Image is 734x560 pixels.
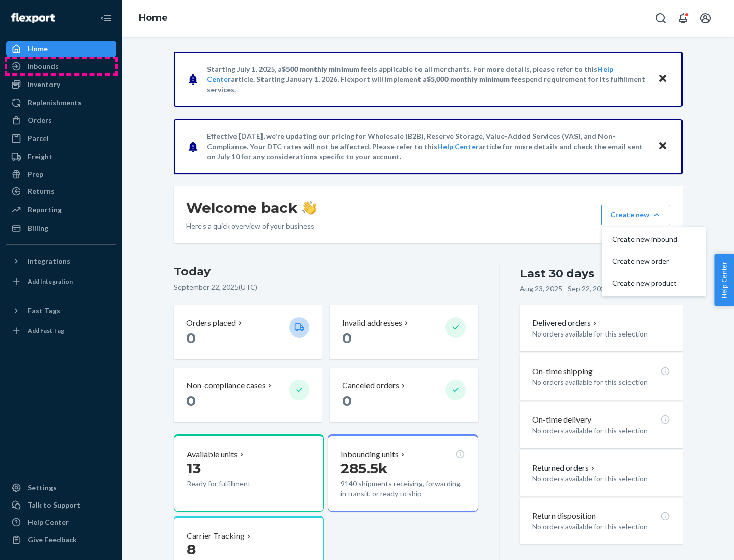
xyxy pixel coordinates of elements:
[6,480,116,496] a: Settings
[532,317,599,329] button: Delivered orders
[6,323,116,339] a: Add Fast Tag
[437,142,479,151] a: Help Center
[28,98,82,108] div: Replenishments
[6,58,116,74] a: Inbounds
[28,277,73,286] div: Add Integration
[174,264,478,280] h3: Today
[532,462,597,474] button: Returned orders
[174,282,478,292] p: September 22, 2025 ( UTC )
[28,152,53,162] div: Freight
[187,530,245,542] p: Carrier Tracking
[139,12,168,23] a: Home
[186,392,196,409] span: 0
[186,221,316,231] p: Here’s a quick overview of your business
[532,366,593,377] p: On-time shipping
[673,8,693,29] button: Open notifications
[520,284,628,294] p: Aug 23, 2025 - Sep 22, 2025 ( UTC )
[604,229,704,250] button: Create new inbound
[695,8,716,29] button: Open account menu
[174,434,324,512] button: Available units13Ready for fulfillment
[656,72,669,87] button: Close
[612,258,677,265] span: Create new order
[532,473,670,484] p: No orders available for this selection
[174,305,322,359] button: Orders placed 0
[28,223,48,233] div: Billing
[656,139,669,154] button: Close
[6,76,116,93] a: Inventory
[427,75,522,83] span: $5,000 monthly minimum fee
[604,250,704,272] button: Create new order
[342,317,402,329] p: Invalid addresses
[207,64,648,95] p: Starting July 1, 2025, a is applicable to all merchants. For more details, please refer to this a...
[28,517,69,527] div: Help Center
[28,205,62,215] div: Reporting
[28,115,52,125] div: Orders
[187,541,196,558] span: 8
[28,305,60,316] div: Fast Tags
[520,266,594,282] div: Last 30 days
[330,305,478,359] button: Invalid addresses 0
[532,329,670,339] p: No orders available for this selection
[342,329,352,347] span: 0
[604,272,704,294] button: Create new product
[187,460,201,477] span: 13
[28,133,49,144] div: Parcel
[28,535,77,545] div: Give Feedback
[186,317,236,329] p: Orders placed
[28,61,59,71] div: Inbounds
[6,273,116,290] a: Add Integration
[612,236,677,243] span: Create new inbound
[28,483,57,493] div: Settings
[11,13,55,23] img: Flexport logo
[6,95,116,111] a: Replenishments
[6,202,116,218] a: Reporting
[532,426,670,436] p: No orders available for this selection
[6,253,116,269] button: Integrations
[28,186,55,197] div: Returns
[282,65,372,73] span: $500 monthly minimum fee
[6,183,116,200] a: Returns
[342,392,352,409] span: 0
[28,44,48,54] div: Home
[340,449,399,460] p: Inbounding units
[6,531,116,548] button: Give Feedback
[186,199,316,217] h1: Welcome back
[532,522,670,532] p: No orders available for this selection
[187,479,281,489] p: Ready for fulfillment
[187,449,238,460] p: Available units
[714,254,734,306] button: Help Center
[601,205,670,225] button: Create newCreate new inboundCreate new orderCreate new product
[340,479,465,499] p: 9140 shipments receiving, forwarding, in transit, or ready to ship
[6,514,116,530] a: Help Center
[28,326,64,335] div: Add Fast Tag
[612,279,677,287] span: Create new product
[6,41,116,57] a: Home
[6,149,116,165] a: Freight
[532,510,596,522] p: Return disposition
[174,368,322,422] button: Non-compliance cases 0
[186,329,196,347] span: 0
[330,368,478,422] button: Canceled orders 0
[532,414,591,426] p: On-time delivery
[6,130,116,147] a: Parcel
[6,302,116,319] button: Fast Tags
[342,380,399,391] p: Canceled orders
[28,169,43,179] div: Prep
[28,500,81,510] div: Talk to Support
[207,131,648,162] p: Effective [DATE], we're updating our pricing for Wholesale (B2B), Reserve Storage, Value-Added Se...
[6,112,116,128] a: Orders
[650,8,671,29] button: Open Search Box
[340,460,388,477] span: 285.5k
[6,166,116,182] a: Prep
[186,380,266,391] p: Non-compliance cases
[328,434,478,512] button: Inbounding units285.5k9140 shipments receiving, forwarding, in transit, or ready to ship
[302,201,316,215] img: hand-wave emoji
[130,4,176,33] ol: breadcrumbs
[532,377,670,387] p: No orders available for this selection
[96,8,116,29] button: Close Navigation
[6,497,116,513] a: Talk to Support
[28,79,60,90] div: Inventory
